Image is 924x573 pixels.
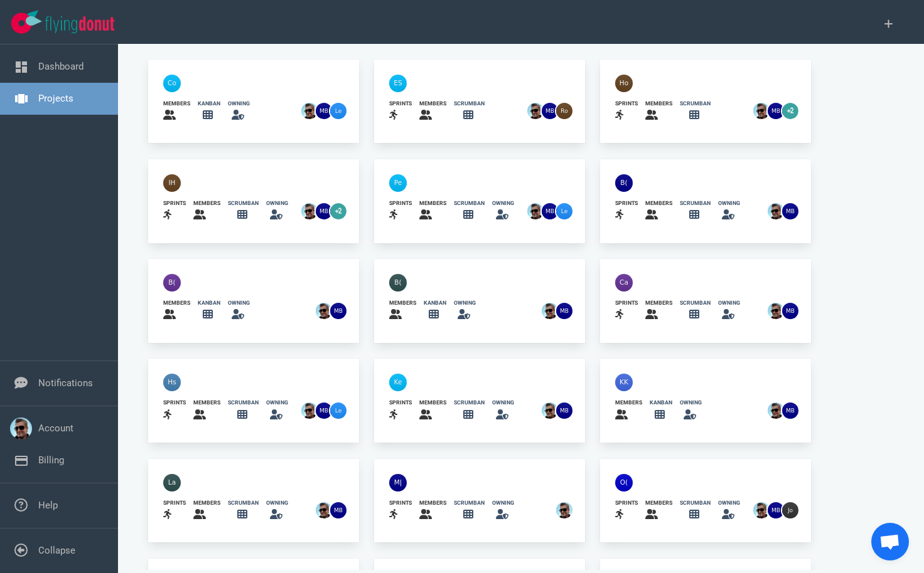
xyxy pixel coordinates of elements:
img: 26 [542,203,558,219]
div: sprints [389,499,412,507]
div: members [163,299,190,307]
a: sprints [389,499,412,522]
a: Account [38,423,73,434]
img: 26 [768,502,784,518]
div: sprints [163,499,186,507]
div: scrumban [680,499,711,507]
div: sprints [389,199,412,208]
img: 26 [556,402,572,419]
a: sprints [163,499,186,522]
div: members [193,399,220,407]
div: members [645,199,672,208]
div: owning [718,299,740,307]
div: members [645,499,672,507]
a: Collapse [38,545,75,556]
img: 26 [782,402,798,419]
div: members [419,499,446,507]
img: 26 [556,502,572,518]
div: scrumban [228,199,259,208]
a: sprints [389,399,412,422]
a: members [419,100,446,123]
img: 26 [316,103,332,119]
text: +2 [787,107,793,114]
img: 40 [615,75,633,92]
img: 26 [768,203,784,219]
a: sprints [615,100,638,123]
div: owning [680,399,702,407]
div: scrumban [454,499,485,507]
img: 26 [316,402,332,419]
img: 26 [782,203,798,219]
img: 40 [615,474,633,492]
img: 26 [782,303,798,319]
a: sprints [163,199,186,223]
a: members [419,499,446,522]
div: kanban [198,299,220,307]
div: sprints [163,199,186,208]
a: Projects [38,93,73,104]
img: 40 [389,474,407,492]
img: 26 [556,303,572,319]
div: scrumban [228,399,259,407]
a: members [645,299,672,322]
div: members [193,199,220,208]
a: members [615,399,642,422]
a: Notifications [38,377,93,389]
div: kanban [198,100,220,108]
div: members [645,100,672,108]
div: scrumban [680,299,711,307]
div: sprints [615,100,638,108]
img: 26 [768,402,784,419]
div: owning [454,299,476,307]
div: owning [266,399,288,407]
img: 26 [316,502,332,518]
img: 26 [768,303,784,319]
a: members [645,100,672,123]
img: 26 [768,103,784,119]
a: members [645,199,672,223]
img: 26 [330,103,346,119]
div: sprints [389,399,412,407]
img: 26 [330,502,346,518]
a: sprints [615,299,638,322]
img: 26 [316,303,332,319]
div: owning [228,299,250,307]
div: sprints [389,100,412,108]
div: owning [492,499,514,507]
a: Open de chat [871,523,909,560]
a: members [163,299,190,322]
img: 40 [615,274,633,292]
img: 26 [301,203,318,219]
a: Dashboard [38,61,83,72]
div: sprints [615,299,638,307]
img: 26 [527,103,544,119]
div: scrumban [680,199,711,208]
a: members [193,499,220,522]
img: 40 [163,274,181,292]
div: owning [266,199,288,208]
img: 40 [615,174,633,192]
div: kanban [650,399,672,407]
img: 40 [615,374,633,391]
img: 26 [301,103,318,119]
div: members [419,199,446,208]
img: Flying Donut text logo [45,16,114,33]
div: sprints [615,199,638,208]
a: sprints [389,199,412,223]
div: owning [718,199,740,208]
a: members [163,100,190,123]
a: members [193,399,220,422]
img: 26 [330,303,346,319]
div: scrumban [680,100,711,108]
a: members [419,199,446,223]
img: 40 [389,274,407,292]
div: sprints [163,399,186,407]
div: sprints [615,499,638,507]
img: 40 [163,374,181,391]
div: kanban [424,299,446,307]
div: members [163,100,190,108]
img: 26 [542,303,558,319]
img: 26 [542,103,558,119]
div: scrumban [454,399,485,407]
div: members [419,399,446,407]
